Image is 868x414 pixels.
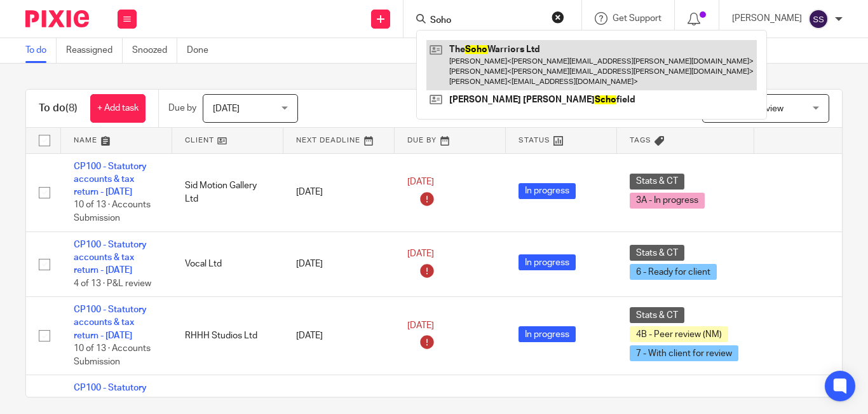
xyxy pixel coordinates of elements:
span: 6 - Ready for client [630,264,717,280]
td: Vocal Ltd [172,231,283,297]
span: Stats & CT [630,174,684,190]
td: RHHH Studios Ltd [172,297,283,375]
p: Due by [168,102,196,114]
a: To do [25,38,57,63]
span: In progress [519,183,576,199]
span: Stats & CT [630,245,684,261]
span: In progress [519,254,576,270]
span: [DATE] [407,249,434,258]
img: Pixie [25,10,89,27]
span: [DATE] [213,104,240,113]
p: [PERSON_NAME] [732,12,802,25]
a: CP100 - Statutory accounts & tax return - [DATE] [74,162,147,197]
span: Get Support [613,14,661,23]
h1: To do [39,102,78,115]
a: Reassigned [66,38,123,63]
span: [DATE] [407,321,434,330]
span: 4B - Peer review (NM) [630,326,728,342]
span: (8) [65,103,78,113]
span: 10 of 13 · Accounts Submission [74,201,151,223]
span: In progress [519,326,576,342]
input: Search [429,15,543,27]
span: [DATE] [407,177,434,186]
span: 7 - With client for review [630,345,738,361]
span: 10 of 13 · Accounts Submission [74,344,151,366]
a: Done [187,38,218,63]
a: Snoozed [132,38,177,63]
img: svg%3E [808,9,829,29]
span: Tags [630,137,651,144]
a: CP100 - Statutory accounts & tax return - [DATE] [74,305,147,340]
td: [DATE] [283,231,395,297]
a: + Add task [90,94,146,123]
span: 3A - In progress [630,193,705,209]
a: CP100 - Statutory accounts & tax return - [DATE] [74,240,147,275]
td: [DATE] [283,153,395,231]
span: 4 of 13 · P&L review [74,279,151,288]
button: Clear [552,11,564,24]
td: Sid Motion Gallery Ltd [172,153,283,231]
span: Stats & CT [630,307,684,323]
td: [DATE] [283,297,395,375]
